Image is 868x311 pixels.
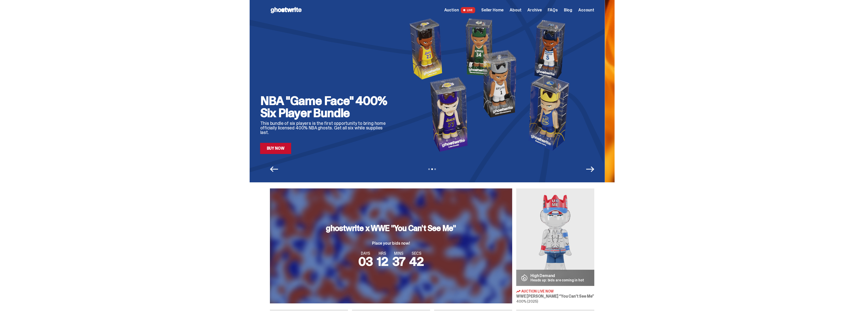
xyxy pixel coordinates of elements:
span: Auction Live Now [521,289,554,293]
p: This bundle of six players is the first opportunity to bring home officially licensed 400% NBA gh... [260,121,392,135]
span: DAYS [358,251,373,256]
span: SECS [409,251,424,256]
a: You Can't See Me High Demand Heads up: bids are coming in hot Auction Live Now [516,188,594,303]
button: View slide 1 [428,168,430,170]
span: 400% (2025) [516,299,538,304]
span: HRS [377,251,388,256]
span: MINS [392,251,405,256]
p: Heads up: bids are coming in hot [530,278,584,282]
button: View slide 2 [431,168,433,170]
span: 42 [409,254,424,269]
span: 03 [358,254,373,269]
a: Auction LIVE [444,7,475,13]
h3: WWE [PERSON_NAME] “You Can't See Me” [516,294,594,298]
img: NBA "Game Face" 400% Six Player Bundle [400,16,585,154]
a: Blog [564,8,572,12]
p: High Demand [530,274,584,278]
a: Account [578,8,594,12]
a: Seller Home [481,8,504,12]
span: 37 [392,254,405,269]
img: You Can't See Me [516,188,594,286]
button: View slide 3 [434,168,436,170]
button: Previous [270,165,278,173]
a: FAQs [548,8,558,12]
p: Place your bids now! [326,241,456,245]
h2: NBA "Game Face" 400% Six Player Bundle [260,95,392,119]
button: Next [586,165,594,173]
span: LIVE [461,7,475,13]
h3: ghostwrite x WWE "You Can't See Me" [326,224,456,232]
span: Auction [444,8,459,12]
span: 12 [377,254,388,269]
a: About [510,8,521,12]
a: Buy Now [260,143,291,154]
a: Archive [527,8,542,12]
